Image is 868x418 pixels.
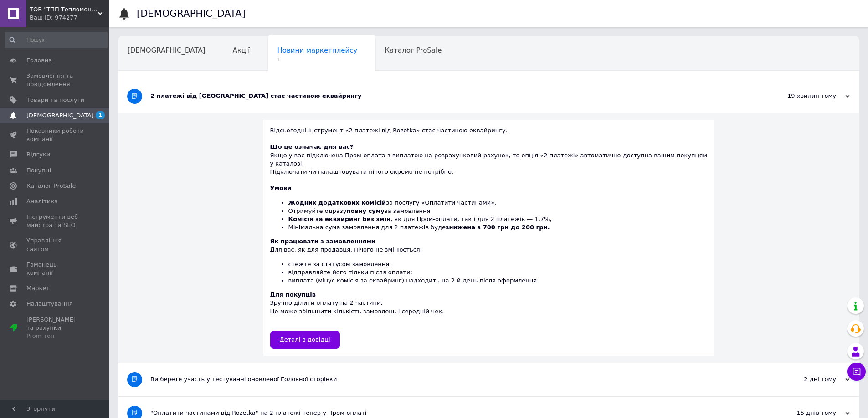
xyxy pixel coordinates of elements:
li: за послугу «Оплатити частинами». [288,199,708,207]
b: Комісія за еквайринг без змін [288,216,391,222]
li: відправляйте його тільки після оплати; [288,268,708,277]
div: 19 хвилин тому [759,92,850,100]
li: Отримуйте одразу за замовлення [288,207,708,215]
li: Мінімальна сума замовлення для 2 платежів буде [288,223,708,232]
div: 15 днів тому [759,409,850,417]
b: Жодних додаткових комісій [288,199,386,206]
b: Для покупців [270,291,316,298]
a: Деталі в довідці [270,331,340,349]
span: Управління сайтом [26,237,84,253]
span: 1 [277,56,357,63]
span: Налаштування [26,300,73,308]
span: Маркет [26,284,50,292]
div: Якщо у вас підключена Пром-оплата з виплатою на розрахунковий рахунок, то опція «2 платежі» автом... [270,143,708,176]
span: Покупці [26,166,51,175]
b: знижена з 700 грн до 200 грн. [446,224,550,231]
span: Деталі в довідці [280,336,330,343]
span: Головна [26,56,52,65]
span: Інструменти веб-майстра та SEO [26,213,84,229]
span: Аналітика [26,197,58,206]
span: Показники роботи компанії [26,127,84,143]
li: виплата (мінус комісія за еквайринг) надходить на 2-й день після оформлення. [288,277,708,285]
input: Пошук [5,32,108,48]
span: Відгуки [26,151,50,159]
button: Чат з покупцем [847,363,866,381]
span: Каталог ProSale [385,46,442,55]
span: ТОВ "ТПП Тепломонтаж" [30,5,98,14]
span: 1 [96,111,105,119]
li: , як для Пром-оплати, так і для 2 платежів — 1,7%, [288,215,708,223]
span: [DEMOGRAPHIC_DATA] [128,46,205,55]
span: Акції [233,46,250,55]
div: Для вас, як для продавця, нічого не змінюється: [270,237,708,285]
b: Умови [270,185,292,191]
span: Гаманець компанії [26,261,84,277]
div: Відсьогодні інструмент «2 платежі від Rozetka» стає частиною еквайрингу. [270,126,708,143]
span: Каталог ProSale [26,182,76,190]
b: повну суму [346,207,384,214]
h1: [DEMOGRAPHIC_DATA] [137,8,246,19]
span: [PERSON_NAME] та рахунки [26,316,84,341]
div: "Оплатити частинами від Rozetka" на 2 платежі тепер у Пром-оплаті [150,409,759,417]
li: стежте за статусом замовлення; [288,260,708,268]
b: Як працювати з замовленнями [270,238,375,245]
div: 2 дні тому [759,375,850,383]
span: Новини маркетплейсу [277,46,357,55]
span: Товари та послуги [26,96,84,104]
div: Prom топ [26,332,84,340]
div: 2 платежі від [GEOGRAPHIC_DATA] стає частиною еквайрингу [150,92,759,100]
span: [DEMOGRAPHIC_DATA] [26,111,94,120]
div: Ви берете участь у тестуванні оновленої Головної сторінки [150,375,759,383]
span: Замовлення та повідомлення [26,72,84,88]
div: Ваш ID: 974277 [30,14,109,22]
b: Що це означає для вас? [270,143,354,150]
div: Зручно ділити оплату на 2 частини. Це може збільшити кількість замовлень і середній чек. [270,291,708,324]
